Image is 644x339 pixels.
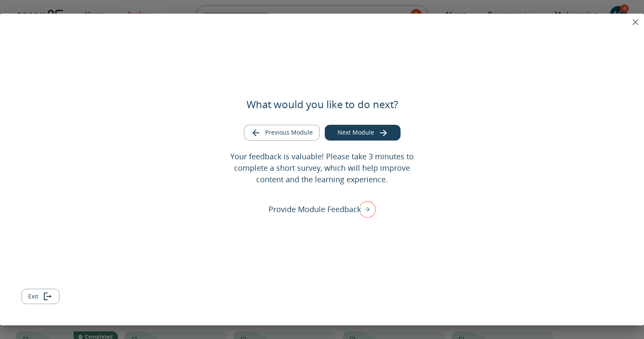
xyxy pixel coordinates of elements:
h5: What would you like to do next? [246,98,398,111]
img: right arrow [355,198,376,220]
button: Exit module [21,289,60,305]
p: Your feedback is valuable! Please take 3 minutes to complete a short survey, which will help impr... [226,151,419,185]
button: Go to previous module [244,125,320,141]
button: Go to next module [325,125,401,141]
button: close [627,14,644,31]
div: Provide Module Feedback [269,198,376,220]
p: Provide Module Feedback [269,204,361,215]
